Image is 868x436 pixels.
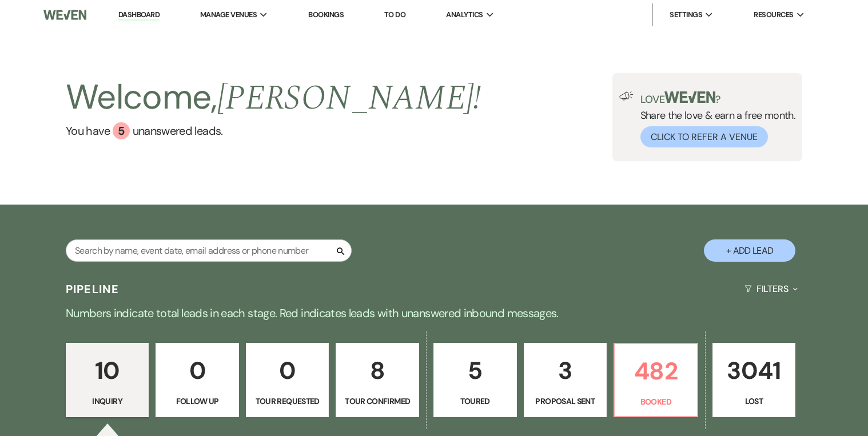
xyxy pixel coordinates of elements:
[113,122,130,139] div: 5
[246,343,329,417] a: 0Tour Requested
[441,395,509,407] p: Toured
[712,343,796,417] a: 3041Lost
[441,351,509,390] p: 5
[66,239,352,262] input: Search by name, event date, email address or phone number
[156,343,239,417] a: 0Follow Up
[622,395,690,408] p: Booked
[343,351,412,390] p: 8
[622,352,690,390] p: 482
[524,343,607,417] a: 3Proposal Sent
[73,395,142,407] p: Inquiry
[253,395,322,407] p: Tour Requested
[634,91,796,147] div: Share the love & earn a free month.
[640,91,796,105] p: Love ?
[704,239,795,262] button: + Add Lead
[22,304,846,322] p: Numbers indicate total leads in each stage. Red indicates leads with unanswered inbound messages.
[73,351,142,390] p: 10
[66,281,120,297] h3: Pipeline
[163,351,232,390] p: 0
[531,395,600,407] p: Proposal Sent
[531,351,600,390] p: 3
[66,73,481,122] h2: Welcome,
[640,126,768,147] button: Click to Refer a Venue
[253,351,322,390] p: 0
[163,395,232,407] p: Follow Up
[200,9,257,21] span: Manage Venues
[614,343,698,417] a: 482Booked
[308,10,344,19] a: Bookings
[343,395,412,407] p: Tour Confirmed
[66,122,481,139] a: You have 5 unanswered leads.
[66,343,149,417] a: 10Inquiry
[446,9,483,21] span: Analytics
[384,10,405,19] a: To Do
[670,9,702,21] span: Settings
[740,274,802,304] button: Filters
[754,9,793,21] span: Resources
[217,72,481,125] span: [PERSON_NAME] !
[336,343,419,417] a: 8Tour Confirmed
[664,91,715,103] img: weven-logo-green.svg
[619,91,634,101] img: loud-speaker-illustration.svg
[118,10,160,21] a: Dashboard
[43,3,86,27] img: Weven Logo
[720,351,789,390] p: 3041
[720,395,789,407] p: Lost
[433,343,517,417] a: 5Toured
